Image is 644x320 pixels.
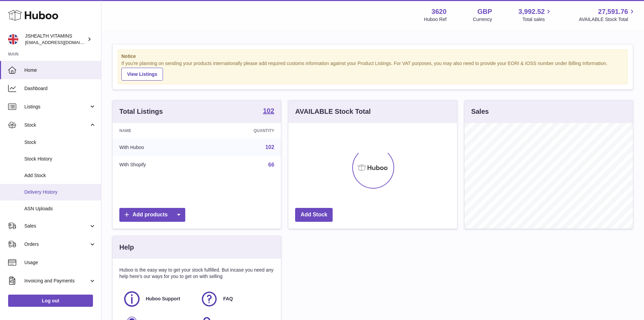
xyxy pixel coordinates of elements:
[200,290,271,308] a: FAQ
[24,139,96,146] span: Stock
[522,16,552,23] span: Total sales
[24,156,96,162] span: Stock History
[471,107,489,116] h3: Sales
[121,60,624,81] div: If you're planning on sending your products internationally please add required customs informati...
[24,206,96,212] span: ASN Uploads
[431,7,447,16] strong: 3620
[579,7,636,23] a: 27,591.76 AVAILABLE Stock Total
[24,241,89,248] span: Orders
[24,104,89,110] span: Listings
[121,53,624,60] strong: Notice
[8,34,18,44] img: internalAdmin-3620@internal.huboo.com
[477,7,492,16] strong: GBP
[295,107,371,116] h3: AVAILABLE Stock Total
[24,67,96,73] span: Home
[24,259,96,266] span: Usage
[263,107,274,115] a: 102
[24,189,96,195] span: Delivery History
[598,7,628,16] span: 27,591.76
[473,16,492,23] div: Currency
[24,172,96,179] span: Add Stock
[119,208,185,222] a: Add products
[113,156,204,174] td: With Shopify
[146,296,180,302] span: Huboo Support
[265,144,275,150] a: 102
[119,267,274,280] p: Huboo is the easy way to get your stock fulfilled. But incase you need any help here's our ways f...
[424,16,447,23] div: Huboo Ref
[113,138,204,156] td: With Huboo
[24,223,89,229] span: Sales
[204,123,281,138] th: Quantity
[519,7,553,23] a: 3,992.52 Total sales
[24,278,89,284] span: Invoicing and Payments
[268,162,275,168] a: 66
[25,33,86,46] div: JSHEALTH VITAMINS
[123,290,193,308] a: Huboo Support
[223,296,233,302] span: FAQ
[25,40,99,45] span: [EMAIL_ADDRESS][DOMAIN_NAME]
[24,85,96,92] span: Dashboard
[119,243,134,252] h3: Help
[113,123,204,138] th: Name
[519,7,545,16] span: 3,992.52
[579,16,636,23] span: AVAILABLE Stock Total
[24,122,89,128] span: Stock
[295,208,333,222] a: Add Stock
[8,295,93,307] a: Log out
[263,107,274,114] strong: 102
[121,68,163,81] a: View Listings
[119,107,163,116] h3: Total Listings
